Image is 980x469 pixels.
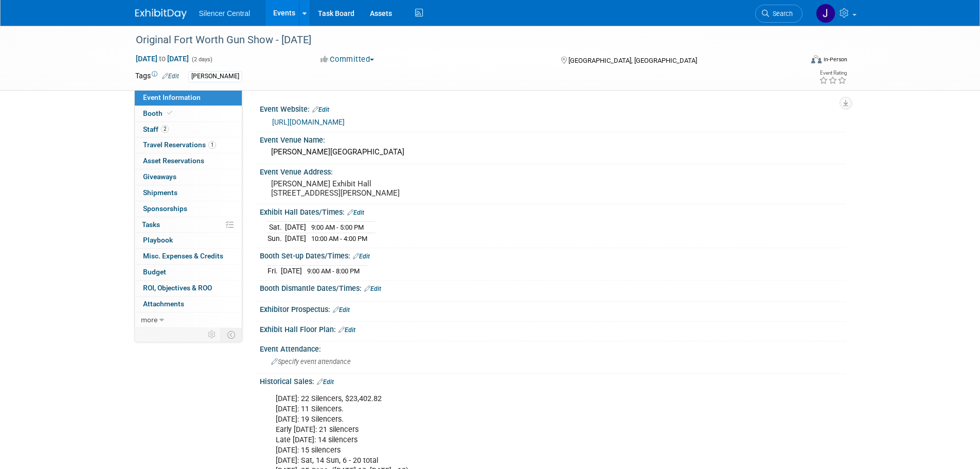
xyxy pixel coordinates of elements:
[742,54,848,69] div: Event Format
[135,297,242,312] a: Attachments
[271,179,492,198] pre: [PERSON_NAME] Exhibit Hall [STREET_ADDRESS][PERSON_NAME]
[811,55,822,63] img: Format-Inperson.png
[143,236,173,244] span: Playbook
[143,188,177,197] span: Shipments
[141,316,157,324] span: more
[199,9,251,18] span: Silencer Central
[268,233,285,244] td: Sun.
[135,71,179,82] td: Tags
[260,302,845,315] div: Exhibitor Prospectus:
[268,266,281,276] td: Fri.
[135,169,242,185] a: Giveaways
[167,110,172,116] i: Booth reservation complete
[312,106,329,113] a: Edit
[823,56,847,63] div: In-Person
[135,9,187,19] img: ExhibitDay
[143,93,201,101] span: Event Information
[568,57,697,64] span: [GEOGRAPHIC_DATA], [GEOGRAPHIC_DATA]
[311,223,364,231] span: 9:00 AM - 5:00 PM
[135,122,242,137] a: Staff2
[281,266,302,276] td: [DATE]
[143,141,216,149] span: Travel Reservations
[135,201,242,217] a: Sponsorships
[221,328,242,341] td: Toggle Event Tabs
[271,358,351,366] span: Specify event attendance
[143,125,169,133] span: Staff
[135,281,242,296] a: ROI, Objectives & ROO
[311,235,367,242] span: 10:00 AM - 4:00 PM
[364,285,381,292] a: Edit
[317,378,334,386] a: Edit
[260,132,845,145] div: Event Venue Name:
[132,31,787,49] div: Original Fort Worth Gun Show - [DATE]
[260,322,845,335] div: Exhibit Hall Floor Plan:
[272,118,345,126] a: [URL][DOMAIN_NAME]
[333,306,350,314] a: Edit
[347,209,364,216] a: Edit
[157,55,167,63] span: to
[208,141,216,149] span: 1
[819,71,847,76] div: Event Rating
[135,54,189,63] span: [DATE] [DATE]
[307,267,360,275] span: 9:00 AM - 8:00 PM
[161,125,169,133] span: 2
[203,328,221,341] td: Personalize Event Tab Strip
[268,222,285,233] td: Sat.
[162,73,179,80] a: Edit
[755,5,803,23] a: Search
[285,222,306,233] td: [DATE]
[260,248,845,262] div: Booth Set-up Dates/Times:
[143,172,176,181] span: Giveaways
[260,101,845,115] div: Event Website:
[143,157,204,165] span: Asset Reservations
[188,71,242,82] div: [PERSON_NAME]
[268,144,838,160] div: [PERSON_NAME][GEOGRAPHIC_DATA]
[135,185,242,201] a: Shipments
[338,326,355,334] a: Edit
[135,106,242,121] a: Booth
[769,10,793,18] span: Search
[143,268,166,276] span: Budget
[353,253,370,260] a: Edit
[143,284,212,292] span: ROI, Objectives & ROO
[135,137,242,153] a: Travel Reservations1
[260,204,845,218] div: Exhibit Hall Dates/Times:
[135,217,242,233] a: Tasks
[260,281,845,294] div: Booth Dismantle Dates/Times:
[135,249,242,264] a: Misc. Expenses & Credits
[260,341,845,354] div: Event Attendance:
[260,374,845,387] div: Historical Sales:
[143,204,187,213] span: Sponsorships
[143,300,184,308] span: Attachments
[285,233,306,244] td: [DATE]
[317,54,378,65] button: Committed
[260,164,845,177] div: Event Venue Address:
[135,265,242,280] a: Budget
[135,90,242,106] a: Event Information
[143,109,174,117] span: Booth
[816,4,835,23] img: Jessica Crawford
[191,56,212,63] span: (2 days)
[143,252,223,260] span: Misc. Expenses & Credits
[135,153,242,169] a: Asset Reservations
[135,312,242,328] a: more
[142,220,160,229] span: Tasks
[135,233,242,248] a: Playbook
